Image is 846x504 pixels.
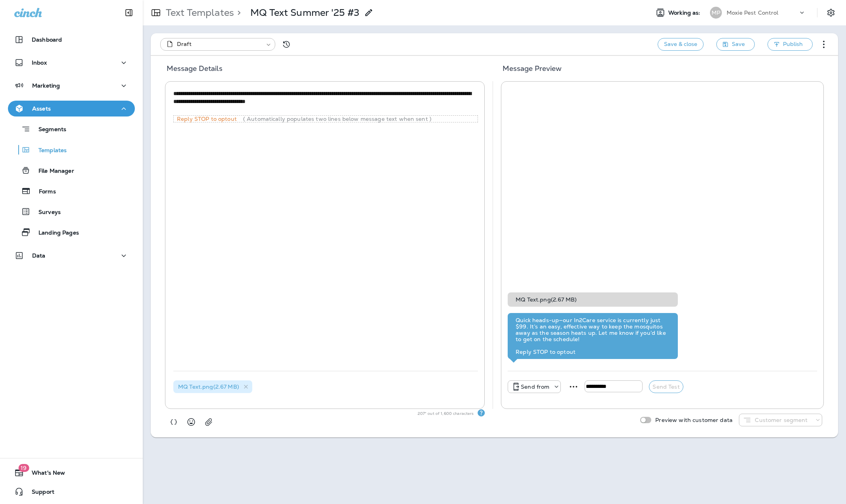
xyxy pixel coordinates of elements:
[243,116,432,122] p: ( Automatically populates two lines below message text when sent )
[177,40,192,48] span: Draft
[32,59,47,66] p: Inbox
[8,162,135,179] button: File Manager
[163,7,234,19] p: Text Templates
[824,6,838,20] button: Settings
[24,470,65,479] span: What's New
[8,484,135,500] button: Support
[250,7,359,19] p: MQ Text Summer '25 #3
[8,120,135,137] button: Segments
[727,10,779,16] p: Moxie Pest Control
[8,141,135,158] button: Templates
[8,32,135,48] button: Dashboard
[178,383,239,390] span: MQ Text.png ( 2.67 MB )
[8,183,135,199] button: Forms
[31,209,61,216] p: Surveys
[668,10,702,16] span: Working as:
[8,248,135,263] button: Data
[31,147,67,155] p: Templates
[755,417,808,423] p: Customer segment
[31,168,74,175] p: File Manager
[157,62,493,81] h5: Message Details
[32,252,46,259] p: Data
[516,317,670,355] div: Quick heads-up—our In2Care service is currently just $99. It’s an easy, effective way to keep the...
[8,203,135,220] button: Surveys
[32,36,62,43] p: Dashboard
[8,465,135,481] button: 19What's New
[32,82,60,89] p: Marketing
[234,7,241,19] p: >
[658,38,704,51] button: Save & close
[418,410,477,417] p: 207 * out of 1,600 characters
[651,417,733,423] p: Preview with customer data
[18,464,29,472] span: 19
[278,36,294,52] button: View Changelog
[173,380,252,393] div: MQ Text.png(2.67 MB)
[8,55,135,71] button: Inbox
[508,292,678,307] div: MQ Text.png ( 2.67 MB )
[783,39,803,49] span: Publish
[32,105,51,112] p: Assets
[710,7,722,19] div: MP
[716,38,755,51] button: Save
[174,116,243,122] p: Reply STOP to optout
[767,38,813,51] button: Publish
[477,409,485,417] div: Text Segments Text messages are billed per segment. A single segment is typically 160 characters,...
[31,229,79,237] p: Landing Pages
[493,62,832,81] h5: Message Preview
[118,5,140,21] button: Collapse Sidebar
[8,224,135,241] button: Landing Pages
[31,126,66,134] p: Segments
[8,78,135,94] button: Marketing
[31,188,56,196] p: Forms
[24,489,54,498] span: Support
[521,384,549,390] p: Send from
[732,39,745,49] span: Save
[8,101,135,116] button: Assets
